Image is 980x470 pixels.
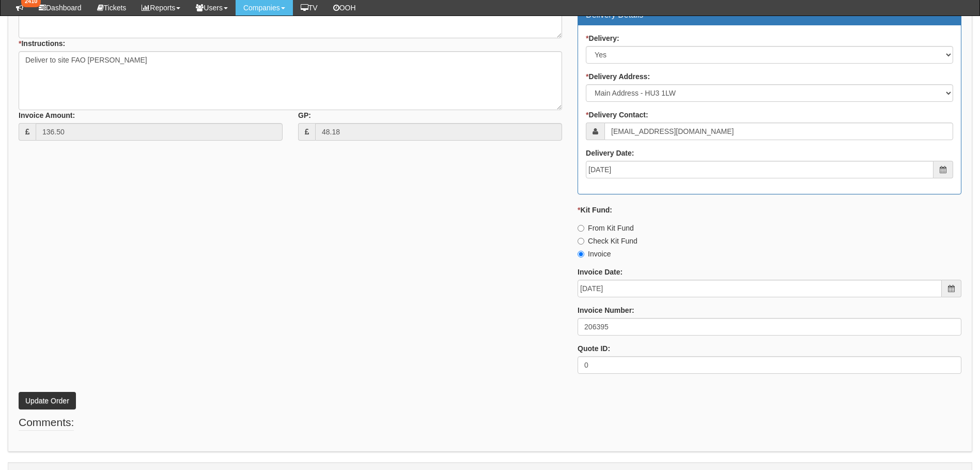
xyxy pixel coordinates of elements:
[578,223,634,233] label: From Kit Fund
[578,238,584,245] input: Check Kit Fund
[578,251,584,257] input: Invoice
[578,305,634,315] label: Invoice Number:
[578,236,637,246] label: Check Kit Fund
[586,148,634,158] label: Delivery Date:
[298,110,311,120] label: GP:
[19,38,65,49] label: Instructions:
[586,33,619,43] label: Delivery:
[586,71,650,82] label: Delivery Address:
[578,205,612,215] label: Kit Fund:
[19,415,74,431] legend: Comments:
[578,267,623,277] label: Invoice Date:
[19,110,75,120] label: Invoice Amount:
[586,110,648,120] label: Delivery Contact:
[578,343,610,354] label: Quote ID:
[19,51,562,110] textarea: Deliver to site FAO [PERSON_NAME]
[578,249,611,259] label: Invoice
[19,392,76,410] button: Update Order
[578,225,584,232] input: From Kit Fund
